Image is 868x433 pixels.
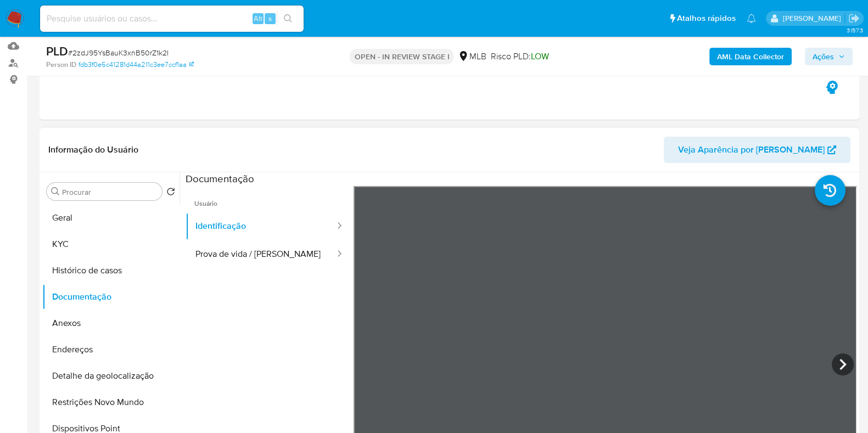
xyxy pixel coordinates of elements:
button: Documentação [42,284,180,310]
input: Pesquise usuários ou casos... [40,12,304,26]
button: Histórico de casos [42,257,180,284]
button: Anexos [42,310,180,336]
button: AML Data Collector [709,48,792,65]
a: fdb3f0e5c41281d44a211c3ee7ccf1aa [79,60,194,70]
button: Endereços [42,336,180,363]
button: Detalhe da geolocalização [42,363,180,389]
a: Notificações [747,14,756,23]
b: AML Data Collector [717,48,784,65]
p: viviane.jdasilva@mercadopago.com.br [782,13,844,24]
button: KYC [42,231,180,257]
span: # 2zdJ95YsBauK3xnB50rZ1k2I [68,47,169,58]
span: Atalhos rápidos [677,13,736,24]
button: Geral [42,205,180,231]
button: Veja Aparência por [PERSON_NAME] [664,137,850,163]
h1: Informação do Usuário [48,144,138,155]
b: Person ID [46,60,76,70]
span: Risco PLD: [490,50,548,63]
span: LOW [530,50,548,63]
span: Alt [254,13,262,24]
span: 3.157.3 [846,26,863,35]
b: PLD [46,42,68,60]
p: OPEN - IN REVIEW STAGE I [350,49,453,64]
button: search-icon [277,11,299,26]
span: Ações [813,48,834,65]
input: Procurar [62,187,158,197]
button: Retornar ao pedido padrão [166,187,175,199]
span: Veja Aparência por [PERSON_NAME] [678,137,825,163]
button: Procurar [51,187,60,196]
div: MLB [458,50,486,63]
a: Sair [848,13,860,24]
button: Ações [805,48,853,65]
button: Restrições Novo Mundo [42,389,180,415]
span: s [268,13,272,24]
